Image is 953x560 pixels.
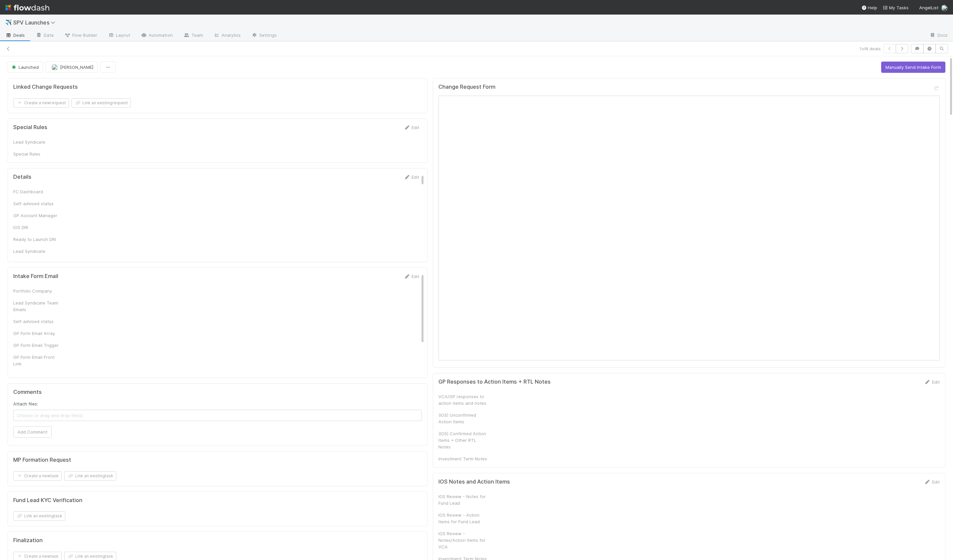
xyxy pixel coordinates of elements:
[438,479,510,485] h5: IOS Notes and Action Items
[246,30,282,41] a: Settings
[438,412,488,425] div: (IOS) Unconfirmed Action Items
[8,62,43,73] button: Launched
[13,288,63,294] div: Portfolio Company
[13,330,63,337] div: GP Form Email Array
[404,274,419,279] a: Edit
[64,32,97,38] span: Flow Builder
[438,430,488,450] div: (IOS) Confirmed Action Items + Other RTL Notes
[5,20,12,25] span: ✈️
[46,62,98,73] button: [PERSON_NAME]
[924,30,953,41] a: Docs
[13,124,47,131] h5: Special Rules
[881,62,945,73] button: Manually Send Intake Form
[11,65,39,70] span: Launched
[13,174,31,180] h5: Details
[13,400,38,407] label: Attach files:
[13,471,62,481] button: Create a newtask
[5,2,49,13] img: logo-inverted-e16ddd16eac7371096b0.svg
[208,30,246,41] a: Analytics
[861,4,877,11] div: Help
[924,379,940,385] a: Edit
[72,98,131,108] button: Link an existingrequest
[13,457,71,463] h5: MP Formation Request
[59,30,103,41] a: Flow Builder
[924,479,940,485] a: Edit
[13,224,63,231] div: IOS DRI
[13,300,63,313] div: Lead Syndicate Team Emails
[860,45,881,52] span: 1 of 4 deals
[14,410,422,421] span: Choose or drag and drop file(s)
[13,354,63,367] div: GP Form Email Front Link
[5,32,25,38] span: Deals
[13,236,63,243] div: Ready to Launch DRI
[13,273,58,280] h5: Intake Form Email
[103,30,135,41] a: Layout
[135,30,178,41] a: Automation
[438,455,488,462] div: Investment Term Notes
[882,5,909,10] span: My Tasks
[13,200,63,207] div: Self-advised status
[13,426,52,438] button: Add Comment
[13,248,63,255] div: Lead Syndicate
[882,4,909,11] a: My Tasks
[13,84,78,90] h5: Linked Change Requests
[13,318,63,325] div: Self-advised status
[13,139,63,145] div: Lead Syndicate
[404,125,419,130] a: Edit
[438,379,551,385] h5: GP Responses to Action Items + RTL Notes
[13,19,59,26] span: SPV Launches
[438,84,495,90] h5: Change Request Form
[60,65,93,70] span: [PERSON_NAME]
[941,5,948,11] img: avatar_04f2f553-352a-453f-b9fb-c6074dc60769.png
[13,188,63,195] div: FC Dashboard
[13,537,43,544] h5: Finalization
[13,511,65,521] button: Link an existingtask
[404,174,419,180] a: Edit
[30,30,59,41] a: Data
[13,342,63,349] div: GP Form Email Trigger
[13,212,63,219] div: GP Account Manager
[919,5,938,10] span: AngelList
[13,389,422,396] h5: Comments
[64,471,116,481] button: Link an existingtask
[178,30,208,41] a: Team
[438,493,488,506] div: IOS Review - Notes for Fund Lead
[51,64,58,70] img: avatar_5efa0666-8651-45e1-ad93-d350fecd9671.png
[438,393,488,406] div: VCA/GP responses to action items and notes
[438,512,488,525] div: IOS Review - Action Items for Fund Lead
[13,98,69,108] button: Create a newrequest
[13,497,82,504] h5: Fund Lead KYC Verification
[13,151,63,157] div: Special Rules
[438,530,488,550] div: IOS Review - Notes/Action Items for VCA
